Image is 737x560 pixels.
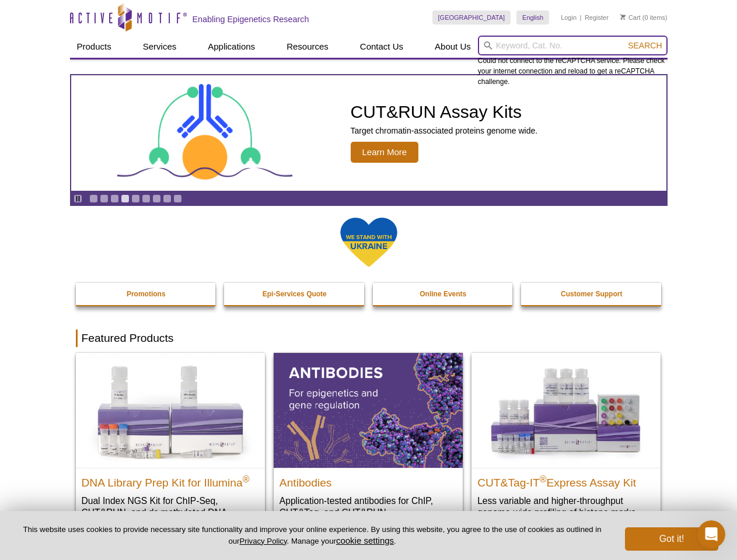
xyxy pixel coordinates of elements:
[76,330,662,347] h2: Featured Products
[76,283,217,305] a: Promotions
[82,495,259,530] p: Dual Index NGS Kit for ChIP-Seq, CUT&RUN, and ds methylated DNA assays.
[478,36,668,87] div: Could not connect to the reCAPTCHA service. Please check your internet connection and reload to g...
[193,14,309,24] h2: Enabling Epigenetics Research
[136,36,184,58] a: Services
[697,520,725,548] iframe: Intercom live chat
[142,194,151,203] a: Go to slide 6
[280,471,457,489] h2: Antibodies
[76,353,265,467] img: DNA Library Prep Kit for Illumina
[351,125,538,136] p: Target chromatin-associated proteins genome wide.
[82,471,259,489] h2: DNA Library Prep Kit for Illumina
[373,283,514,305] a: Online Events
[274,353,463,530] a: All Antibodies Antibodies Application-tested antibodies for ChIP, CUT&Tag, and CUT&RUN.
[428,36,478,58] a: About Us
[243,474,250,484] sup: ®
[239,537,287,545] a: Privacy Policy
[420,290,466,298] strong: Online Events
[561,13,577,22] a: Login
[585,13,609,22] a: Register
[336,535,394,545] button: cookie settings
[152,194,161,203] a: Go to slide 7
[351,142,419,163] span: Learn More
[74,194,82,203] a: Toggle autoplay
[274,353,463,467] img: All Antibodies
[127,290,166,298] strong: Promotions
[620,10,668,24] li: (0 items)
[561,290,622,298] strong: Customer Support
[19,524,606,547] p: This website uses cookies to provide necessary site functionality and improve your online experie...
[620,14,626,20] img: Your Cart
[625,527,718,551] button: Got it!
[478,36,668,55] input: Keyword, Cat. No.
[173,194,182,203] a: Go to slide 9
[477,471,655,489] h2: CUT&Tag-IT Express Assay Kit
[351,103,538,121] h2: CUT&RUN Assay Kits
[224,283,365,305] a: Epi-Services Quote
[71,75,666,191] article: CUT&RUN Assay Kits
[516,10,549,24] a: English
[540,474,547,484] sup: ®
[70,36,118,58] a: Products
[100,194,109,203] a: Go to slide 2
[628,41,662,50] span: Search
[353,36,410,58] a: Contact Us
[280,36,336,58] a: Resources
[521,283,662,305] a: Customer Support
[89,194,98,203] a: Go to slide 1
[201,36,262,58] a: Applications
[263,290,327,298] strong: Epi-Services Quote
[71,75,666,191] a: CUT&RUN Assay Kits CUT&RUN Assay Kits Target chromatin-associated proteins genome wide. Learn More
[580,10,582,24] li: |
[131,194,140,203] a: Go to slide 5
[163,194,172,203] a: Go to slide 8
[432,10,511,24] a: [GEOGRAPHIC_DATA]
[477,495,655,519] p: Less variable and higher-throughput genome-wide profiling of histone marks​.
[340,216,398,268] img: We Stand With Ukraine
[117,80,292,187] img: CUT&RUN Assay Kits
[471,353,661,530] a: CUT&Tag-IT® Express Assay Kit CUT&Tag-IT®Express Assay Kit Less variable and higher-throughput ge...
[76,353,265,541] a: DNA Library Prep Kit for Illumina DNA Library Prep Kit for Illumina® Dual Index NGS Kit for ChIP-...
[620,13,641,22] a: Cart
[280,495,457,519] p: Application-tested antibodies for ChIP, CUT&Tag, and CUT&RUN.
[110,194,119,203] a: Go to slide 3
[624,40,665,51] button: Search
[471,353,661,467] img: CUT&Tag-IT® Express Assay Kit
[121,194,130,203] a: Go to slide 4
